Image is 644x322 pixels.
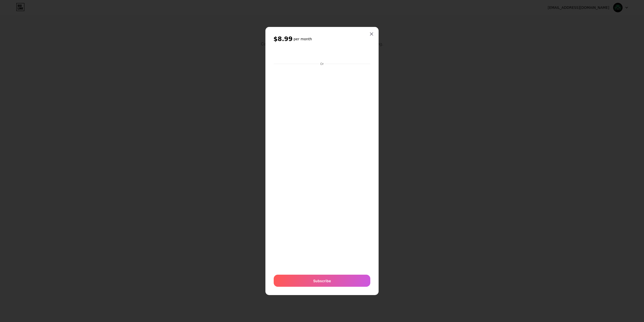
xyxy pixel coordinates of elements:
[294,37,312,42] h6: per month
[273,35,293,43] span: $8.99
[319,62,325,66] div: Or
[274,48,370,60] iframe: Secure payment button frame
[313,278,331,283] span: Subscribe
[273,66,371,270] iframe: Secure payment input frame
